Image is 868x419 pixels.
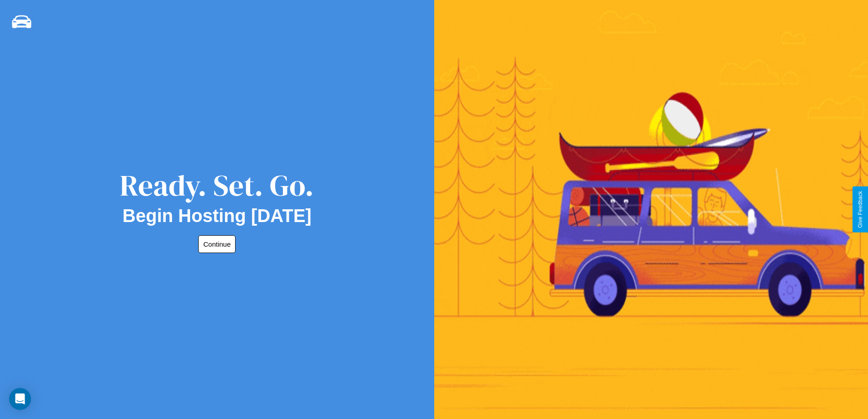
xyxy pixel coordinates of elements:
div: Open Intercom Messenger [9,388,31,410]
button: Continue [198,235,236,253]
div: Ready. Set. Go. [120,165,314,206]
div: Give Feedback [857,191,863,228]
h2: Begin Hosting [DATE] [123,206,312,226]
